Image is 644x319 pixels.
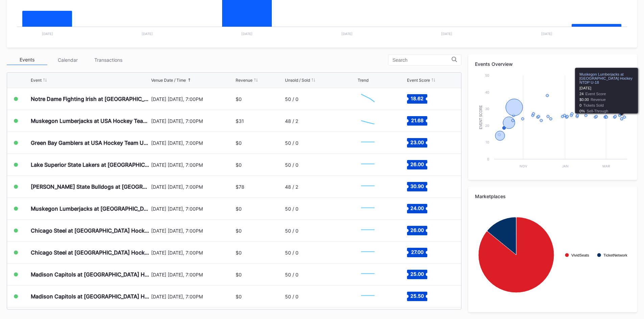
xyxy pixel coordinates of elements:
[410,227,424,233] text: 26.00
[411,117,423,123] text: 21.68
[31,78,42,83] div: Event
[7,55,47,65] div: Events
[151,250,234,256] div: [DATE] [DATE], 7:00PM
[410,161,424,167] text: 26.00
[358,288,378,305] svg: Chart title
[31,271,149,278] div: Madison Capitols at [GEOGRAPHIC_DATA] Hockey Team U-17
[358,266,378,283] svg: Chart title
[475,61,630,67] div: Events Overview
[285,206,299,212] div: 50 / 0
[410,139,424,145] text: 23.00
[485,107,489,111] text: 30
[410,183,424,189] text: 30.90
[487,157,489,161] text: 0
[151,78,186,83] div: Venue Date / Time
[358,178,378,195] svg: Chart title
[358,78,368,83] div: Trend
[411,249,423,255] text: 27.00
[285,272,299,277] div: 50 / 0
[602,164,610,168] text: Mar
[236,96,242,102] div: $0
[88,55,128,65] div: Transactions
[236,140,242,146] div: $0
[31,249,149,256] div: Chicago Steel at [GEOGRAPHIC_DATA] Hockey NTDP U-18
[236,184,244,190] div: $78
[151,184,234,190] div: [DATE] [DATE], 7:00PM
[31,227,149,234] div: Chicago Steel at [GEOGRAPHIC_DATA] Hockey NTDP U-18
[562,164,569,168] text: Jan
[541,32,552,36] text: [DATE]
[42,32,53,36] text: [DATE]
[485,124,489,128] text: 20
[520,164,527,168] text: Nov
[151,206,234,212] div: [DATE] [DATE], 7:00PM
[285,228,299,234] div: 50 / 0
[285,118,298,124] div: 48 / 2
[285,78,310,83] div: Unsold / Sold
[236,162,242,168] div: $0
[236,228,242,234] div: $0
[47,55,88,65] div: Calendar
[479,105,483,129] text: Event Score
[236,78,253,83] div: Revenue
[31,205,149,212] div: Muskegon Lumberjacks at [GEOGRAPHIC_DATA] Hockey NTDP U-18
[142,32,153,36] text: [DATE]
[236,272,242,277] div: $0
[358,222,378,239] svg: Chart title
[485,73,489,77] text: 50
[285,96,299,102] div: 50 / 0
[341,32,353,36] text: [DATE]
[236,250,242,256] div: $0
[241,32,253,36] text: [DATE]
[151,118,234,124] div: [DATE] [DATE], 7:00PM
[285,184,298,190] div: 48 / 2
[571,253,589,257] text: VividSeats
[31,96,149,102] div: Notre Dame Fighting Irish at [GEOGRAPHIC_DATA] Hockey NTDP U-18
[236,294,242,299] div: $0
[151,272,234,277] div: [DATE] [DATE], 7:00PM
[603,253,627,257] text: TicketNetwork
[31,293,149,300] div: Madison Capitols at [GEOGRAPHIC_DATA] Hockey Team U-17
[285,140,299,146] div: 50 / 0
[151,96,234,102] div: [DATE] [DATE], 7:00PM
[285,294,299,299] div: 50 / 0
[358,244,378,261] svg: Chart title
[285,250,299,256] div: 50 / 0
[31,161,149,168] div: Lake Superior State Lakers at [GEOGRAPHIC_DATA] Hockey NTDP U-18
[31,183,149,190] div: [PERSON_NAME] State Bulldogs at [GEOGRAPHIC_DATA] Hockey NTDP U-18
[151,294,234,299] div: [DATE] [DATE], 7:00PM
[410,205,424,211] text: 24.00
[358,90,378,107] svg: Chart title
[151,228,234,234] div: [DATE] [DATE], 7:00PM
[475,193,630,199] div: Marketplaces
[151,140,234,146] div: [DATE] [DATE], 7:00PM
[392,57,452,63] input: Search
[285,162,299,168] div: 50 / 0
[485,140,489,144] text: 10
[410,293,424,299] text: 25.50
[358,156,378,173] svg: Chart title
[411,96,424,101] text: 18.62
[358,112,378,129] svg: Chart title
[151,162,234,168] div: [DATE] [DATE], 7:00PM
[441,32,452,36] text: [DATE]
[410,271,424,277] text: 25.00
[475,204,630,305] svg: Chart title
[485,90,489,94] text: 40
[358,134,378,151] svg: Chart title
[358,200,378,217] svg: Chart title
[236,206,242,212] div: $0
[236,118,244,124] div: $31
[475,72,630,173] svg: Chart title
[407,78,430,83] div: Event Score
[31,139,149,146] div: Green Bay Gamblers at USA Hockey Team U-17
[31,117,149,124] div: Muskegon Lumberjacks at USA Hockey Team U-17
